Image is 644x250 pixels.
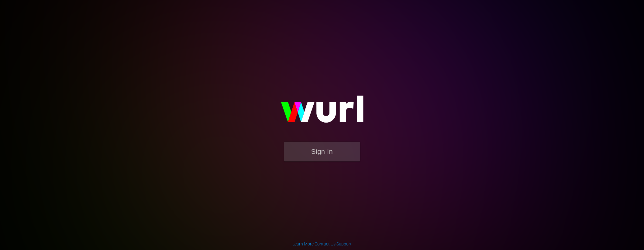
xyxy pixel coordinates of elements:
button: Sign In [284,142,360,161]
a: Learn More [292,242,314,246]
a: Support [336,242,352,246]
div: | | [292,241,352,247]
a: Contact Us [315,242,336,246]
img: wurl-logo-on-black-223613ac3d8ba8fe6dc639794a292ebdb59501304c7dfd60c99c58986ef67473.svg [261,83,383,141]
